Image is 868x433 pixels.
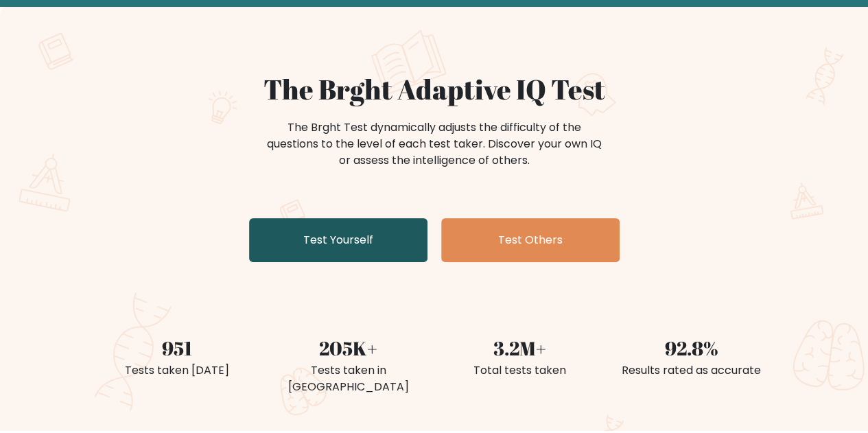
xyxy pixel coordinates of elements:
a: Test Others [441,218,620,262]
div: 951 [99,333,255,362]
div: 3.2M+ [443,333,598,362]
div: 205K+ [271,333,426,362]
div: Total tests taken [443,362,598,379]
div: Tests taken in [GEOGRAPHIC_DATA] [271,362,426,395]
div: Results rated as accurate [614,362,769,379]
div: Tests taken [DATE] [99,362,255,379]
a: Test Yourself [249,218,427,262]
h1: The Brght Adaptive IQ Test [99,73,769,106]
div: The Brght Test dynamically adjusts the difficulty of the questions to the level of each test take... [263,119,606,169]
div: 92.8% [614,333,769,362]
